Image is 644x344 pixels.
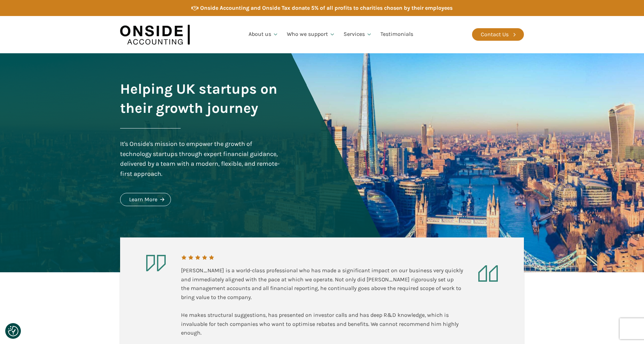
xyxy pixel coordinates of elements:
[8,326,18,336] img: Revisit consent button
[339,23,376,46] a: Services
[200,3,453,13] div: Onside Accounting and Onside Tax donate 5% of all profits to charities chosen by their employees
[376,23,417,46] a: Testimonials
[120,21,190,48] img: Onside Accounting
[181,266,463,337] div: [PERSON_NAME] is a world-class professional who has made a significant impact on our business ver...
[8,326,18,336] button: Consent Preferences
[120,79,282,118] h1: Helping UK startups on their growth journey
[481,30,509,39] div: Contact Us
[472,28,524,41] a: Contact Us
[283,23,339,46] a: Who we support
[244,23,283,46] a: About us
[120,193,171,206] a: Learn More
[129,195,157,204] div: Learn More
[120,139,282,179] div: It's Onside's mission to empower the growth of technology startups through expert financial guida...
